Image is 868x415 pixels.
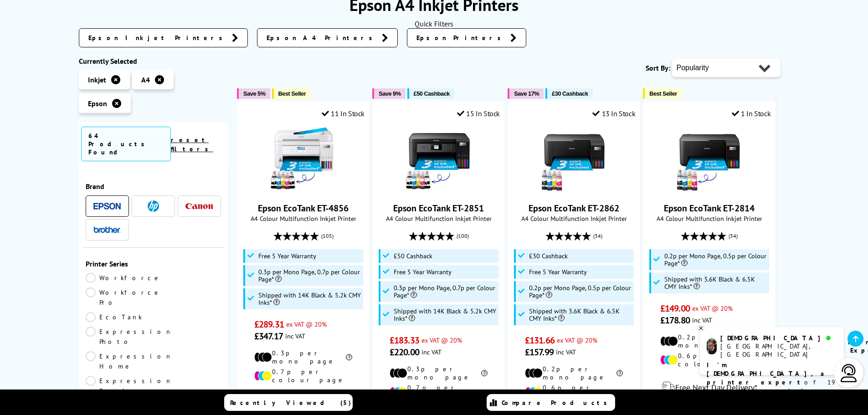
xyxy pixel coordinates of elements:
a: Epson EcoTank ET-2851 [393,202,484,214]
span: A4 Colour Multifunction Inkjet Printer [242,214,365,223]
a: Expression Premium [86,376,172,396]
img: Epson EcoTank ET-2862 [540,125,608,193]
button: £50 Cashback [407,88,454,99]
b: I'm [DEMOGRAPHIC_DATA], a printer expert [707,361,827,386]
span: (100) [457,227,469,245]
span: £149.00 [660,302,690,314]
img: Epson EcoTank ET-2814 [675,125,744,193]
img: chris-livechat.png [707,338,717,354]
img: user-headset-light.svg [840,364,858,382]
li: 0.2p per mono page [660,333,758,349]
span: £50 Cashback [414,90,450,97]
button: Best Seller [643,88,682,99]
a: Epson EcoTank ET-4856 [258,202,349,214]
div: Quick Filters [79,19,790,28]
a: reset filters [171,136,213,153]
span: (34) [593,227,602,245]
li: 0.6p per colour page [525,384,623,400]
a: Compare Products [487,394,615,411]
a: Epson EcoTank ET-2814 [675,186,744,195]
li: 0.7p per colour page [254,368,352,384]
span: Free 5 Year Warranty [394,268,452,276]
span: inc VAT [421,348,442,356]
img: Canon [185,203,213,209]
div: 13 In Stock [592,109,635,118]
div: [GEOGRAPHIC_DATA], [GEOGRAPHIC_DATA] [720,342,837,359]
div: Printer Series [86,259,221,268]
div: 15 In Stock [457,109,500,118]
span: £30 Cashback [529,252,568,260]
span: Best Seller [649,90,677,97]
img: Epson EcoTank ET-4856 [269,125,338,193]
span: £157.99 [525,346,554,358]
a: Epson Printers [407,28,526,47]
button: Best Seller [272,88,311,99]
span: Best Seller [278,90,306,97]
a: Recently Viewed (5) [224,394,353,411]
button: Save 9% [372,88,405,99]
a: EcoTank [86,312,154,322]
span: £30 Cashback [552,90,588,97]
span: Save 9% [379,90,401,97]
div: Currently Selected [79,56,228,66]
span: Save 17% [514,90,539,97]
div: 11 In Stock [322,109,365,118]
button: £30 Cashback [545,88,592,99]
a: Workforce [86,273,161,283]
span: Recently Viewed (5) [230,399,351,407]
span: A4 Colour Multifunction Inkjet Printer [648,214,770,223]
span: inc VAT [692,316,712,324]
span: A4 Colour Multifunction Inkjet Printer [377,214,500,223]
a: Epson [93,200,121,212]
span: (34) [729,227,738,245]
div: Brand [86,182,221,191]
a: Epson Inkjet Printers [79,28,248,47]
span: £50 Cashback [394,252,432,260]
img: Epson EcoTank ET-2851 [405,125,473,193]
span: Inkjet [88,75,106,84]
a: Workforce Pro [86,287,161,307]
div: modal_delivery [648,375,770,400]
span: Shipped with 3.6K Black & 6.5K CMY Inks* [529,307,632,322]
li: 0.6p per colour page [660,352,758,368]
span: £183.33 [390,334,419,346]
li: 0.3p per mono page [254,349,352,365]
span: 0.3p per Mono Page, 0.7p per Colour Page* [394,284,497,299]
span: £289.31 [254,318,284,330]
img: HP [148,200,159,212]
a: Epson EcoTank ET-2851 [405,186,473,195]
span: Epson A4 Printers [267,33,377,42]
span: ex VAT @ 20% [421,336,462,344]
span: 64 Products Found [81,127,171,161]
img: Brother [93,226,121,233]
a: Epson A4 Printers [257,28,398,47]
span: Shipped with 3.6K Black & 6.5K CMY Inks* [664,276,767,290]
span: £347.17 [254,330,283,342]
div: 1 In Stock [732,109,771,118]
span: inc VAT [285,332,305,340]
a: Epson EcoTank ET-2862 [540,186,608,195]
button: Save 5% [237,88,270,99]
p: of 19 years! I can help you choose the right product [707,361,837,413]
span: Free 5 Year Warranty [529,268,587,276]
span: (105) [321,227,334,245]
span: Free 5 Year Warranty [258,252,316,260]
span: Sort By: [646,63,670,72]
span: A4 [141,75,150,84]
span: Epson Printers [416,33,506,42]
span: Shipped with 14K Black & 5.2k CMY Inks* [394,307,497,322]
span: ex VAT @ 20% [286,320,327,328]
a: Epson EcoTank ET-2862 [529,202,619,214]
div: [DEMOGRAPHIC_DATA] [720,334,837,342]
li: 0.2p per mono page [525,365,623,381]
img: Epson [93,203,121,210]
span: £131.66 [525,334,555,346]
span: Epson Inkjet Printers [88,33,227,42]
li: 0.3p per mono page [390,365,488,381]
span: inc VAT [556,348,576,356]
a: Epson EcoTank ET-4856 [269,186,338,195]
span: Shipped with 14K Black & 5.2k CMY Inks* [258,292,361,306]
span: Save 5% [243,90,265,97]
a: Brother [93,224,121,236]
span: £178.80 [660,314,690,326]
